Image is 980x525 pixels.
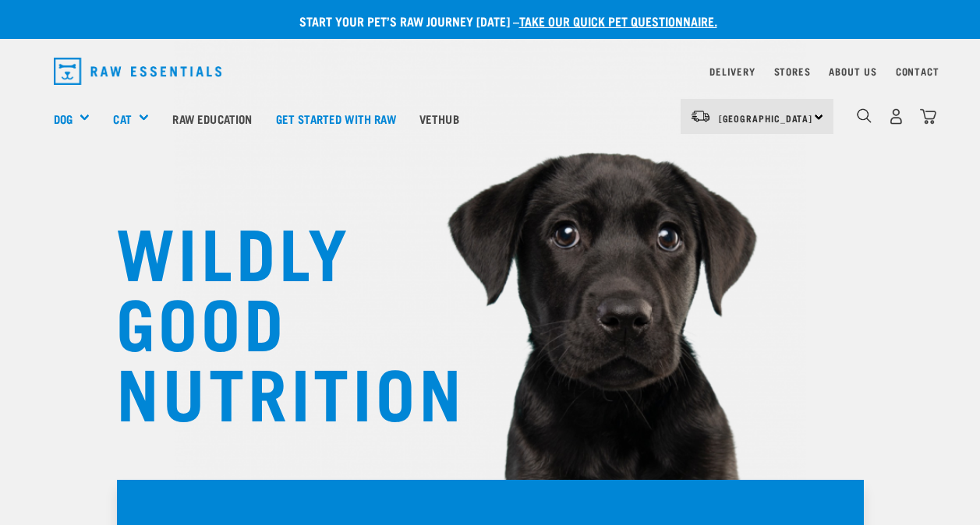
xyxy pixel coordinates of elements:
[41,51,939,91] nav: dropdown navigation
[264,87,408,150] a: Get started with Raw
[896,69,939,74] a: Contact
[719,115,813,121] span: [GEOGRAPHIC_DATA]
[408,87,471,150] a: Vethub
[54,110,73,128] a: Dog
[161,87,264,150] a: Raw Education
[920,108,936,125] img: home-icon@2x.png
[857,108,872,123] img: home-icon-1@2x.png
[690,109,711,123] img: van-moving.png
[888,108,904,125] img: user.png
[774,69,811,74] a: Stores
[709,69,755,74] a: Delivery
[519,17,717,24] a: take our quick pet questionnaire.
[54,58,222,85] img: Raw Essentials Logo
[829,69,876,74] a: About Us
[116,214,428,425] h1: WILDLY GOOD NUTRITION
[113,110,131,128] a: Cat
